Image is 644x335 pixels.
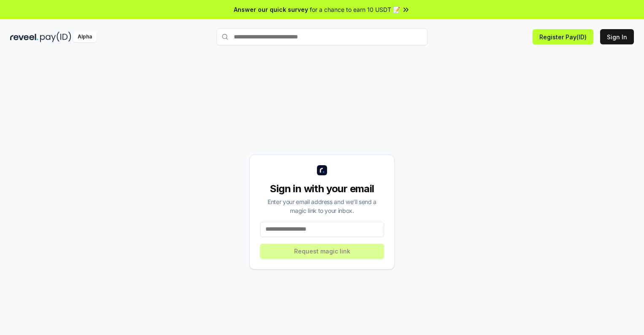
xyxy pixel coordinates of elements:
span: for a chance to earn 10 USDT 📝 [310,5,400,14]
img: reveel_dark [10,32,38,42]
img: logo_small [317,165,327,175]
div: Sign in with your email [260,182,384,196]
img: pay_id [40,32,71,42]
button: Register Pay(ID) [533,29,593,44]
div: Enter your email address and we’ll send a magic link to your inbox. [260,197,384,215]
button: Sign In [600,29,634,44]
span: Answer our quick survey [234,5,308,14]
div: Alpha [73,32,97,42]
